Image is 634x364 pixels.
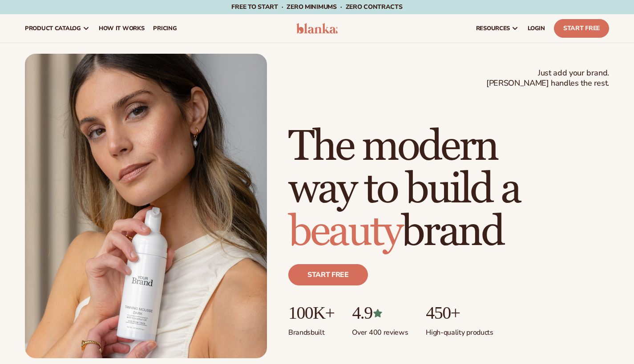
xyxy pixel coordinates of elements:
[94,14,149,43] a: How It Works
[352,303,408,323] p: 4.9
[231,3,402,11] span: Free to start · ZERO minimums · ZERO contracts
[523,14,549,43] a: LOGIN
[426,323,493,337] p: High-quality products
[528,25,545,32] span: LOGIN
[352,323,408,337] p: Over 400 reviews
[426,303,493,323] p: 450+
[149,14,181,43] a: pricing
[554,19,609,38] a: Start Free
[25,54,267,358] img: Female holding tanning mousse.
[486,68,609,89] span: Just add your brand. [PERSON_NAME] handles the rest.
[288,303,334,323] p: 100K+
[476,25,510,32] span: resources
[25,25,81,32] span: product catalog
[472,14,523,43] a: resources
[99,25,145,32] span: How It Works
[153,25,177,32] span: pricing
[288,206,401,258] span: beauty
[296,23,338,34] img: logo
[288,323,334,337] p: Brands built
[288,126,609,253] h1: The modern way to build a brand
[20,14,94,43] a: product catalog
[288,264,368,285] a: Start free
